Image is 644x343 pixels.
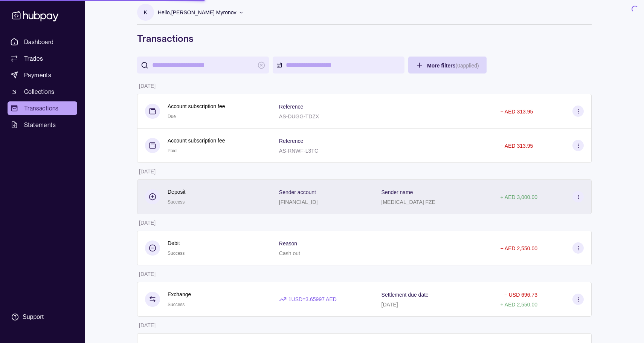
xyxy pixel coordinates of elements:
p: [DATE] [139,322,156,328]
button: More filters(0applied) [408,57,487,73]
p: Debit [168,239,185,247]
a: Support [8,309,77,325]
p: Account subscription fee [168,102,225,110]
span: Paid [168,148,177,153]
div: Support [23,313,44,321]
a: Trades [8,52,77,65]
a: Transactions [8,101,77,115]
span: Statements [24,120,56,129]
a: Payments [8,68,77,82]
p: Reason [279,240,297,247]
p: K [144,8,147,17]
span: More filters [427,63,479,69]
p: 1 USD = 3.65997 AED [288,295,337,303]
span: Due [168,114,176,119]
span: Success [168,302,185,307]
p: ( 0 applied) [455,63,479,69]
a: Collections [8,85,77,98]
p: Sender name [382,189,413,195]
span: Transactions [24,104,59,113]
p: − AED 2,550.00 [501,245,537,251]
a: Statements [8,118,77,132]
p: Exchange [168,290,191,299]
span: Success [168,251,185,256]
p: [DATE] [139,83,156,89]
p: [DATE] [139,220,156,226]
p: Settlement due date [382,292,429,298]
span: Collections [24,87,54,96]
p: Sender account [279,189,316,195]
p: AS-RNWF-L3TC [279,148,318,154]
input: search [152,57,254,73]
p: + AED 2,550.00 [501,302,537,308]
p: AS-DUGG-TDZX [279,113,319,119]
p: Reference [279,138,304,144]
p: [DATE] [139,168,156,175]
span: Success [168,199,185,205]
p: [DATE] [139,271,156,277]
p: Hello, [PERSON_NAME] Myronov [158,8,237,17]
p: − AED 313.95 [501,109,533,115]
p: Account subscription fee [168,136,225,145]
p: Reference [279,104,304,110]
p: [FINANCIAL_ID] [279,199,318,205]
p: [MEDICAL_DATA] FZE [382,199,435,205]
p: Deposit [168,188,185,196]
a: Dashboard [8,35,77,49]
p: Cash out [279,250,300,256]
span: Dashboard [24,37,54,46]
p: − AED 313.95 [501,143,533,149]
span: Payments [24,70,51,80]
p: − USD 696.73 [504,292,537,298]
span: Trades [24,54,43,63]
h1: Transactions [137,32,592,44]
p: [DATE] [382,302,398,308]
p: + AED 3,000.00 [501,194,537,200]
